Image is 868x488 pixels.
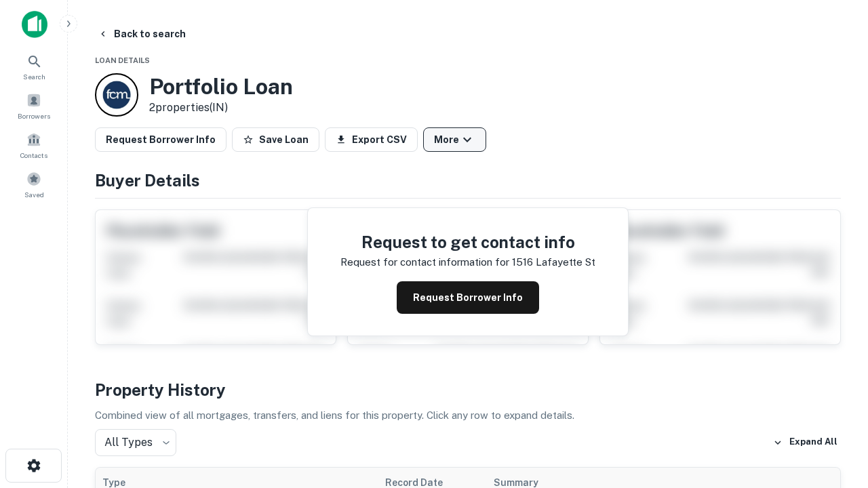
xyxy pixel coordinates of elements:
span: Search [23,71,45,82]
h4: Property History [95,378,841,402]
button: Save Loan [232,127,319,152]
span: Borrowers [18,110,50,121]
h3: Portfolio Loan [149,74,293,100]
div: All Types [95,429,176,456]
img: capitalize-icon.png [22,11,47,38]
p: Combined view of all mortgages, transfers, and liens for this property. Click any row to expand d... [95,407,841,424]
h4: Request to get contact info [340,230,595,254]
button: More [423,127,486,152]
p: 2 properties (IN) [149,100,293,116]
button: Expand All [770,432,841,453]
a: Search [4,48,64,85]
a: Contacts [4,127,64,163]
button: Export CSV [325,127,418,152]
p: Request for contact information for [340,254,509,270]
span: Loan Details [95,56,150,64]
button: Request Borrower Info [95,127,226,152]
iframe: Chat Widget [800,336,868,401]
p: 1516 lafayette st [512,254,595,270]
span: Contacts [20,150,47,161]
a: Borrowers [4,87,64,124]
button: Back to search [92,22,191,46]
span: Saved [24,189,44,200]
button: Request Borrower Info [397,281,539,314]
a: Saved [4,166,64,203]
h4: Buyer Details [95,168,841,192]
